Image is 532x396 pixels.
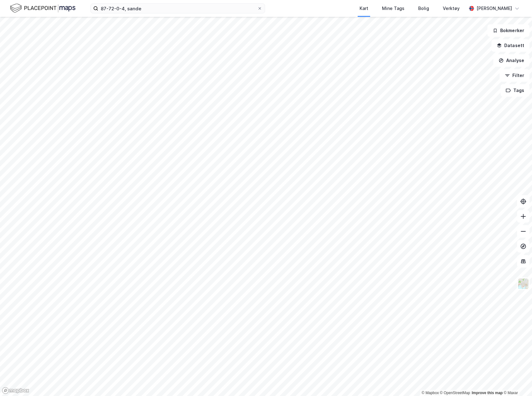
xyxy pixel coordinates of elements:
[501,366,532,396] iframe: Chat Widget
[501,366,532,396] div: Kontrollprogram for chat
[382,5,404,12] div: Mine Tags
[418,5,429,12] div: Bolig
[98,4,257,13] input: Søk på adresse, matrikkel, gårdeiere, leietakere eller personer
[443,5,460,12] div: Verktøy
[360,5,368,12] div: Kart
[476,5,512,12] div: [PERSON_NAME]
[10,3,75,14] img: logo.f888ab2527a4732fd821a326f86c7f29.svg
